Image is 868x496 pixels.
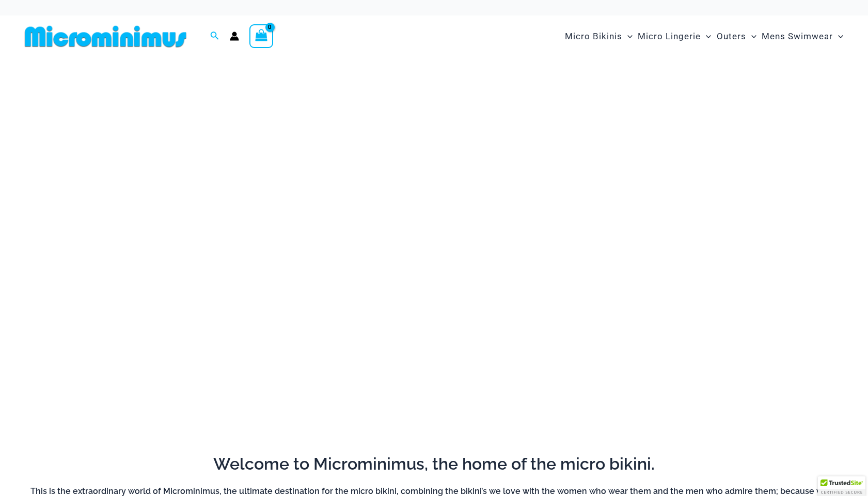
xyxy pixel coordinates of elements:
[28,453,840,475] h2: Welcome to Microminimus, the home of the micro bikini.
[562,21,635,52] a: Micro BikinisMenu ToggleMenu Toggle
[565,23,622,50] span: Micro Bikinis
[701,23,711,50] span: Menu Toggle
[833,23,843,50] span: Menu Toggle
[818,476,865,496] div: TrustedSite Certified
[746,23,756,50] span: Menu Toggle
[635,21,714,52] a: Micro LingerieMenu ToggleMenu Toggle
[230,32,239,41] a: Account icon link
[210,30,219,43] a: Search icon link
[762,23,833,50] span: Mens Swimwear
[249,24,273,48] a: View Shopping Cart, empty
[759,21,846,52] a: Mens SwimwearMenu ToggleMenu Toggle
[21,25,191,48] img: MM SHOP LOGO FLAT
[717,23,746,50] span: Outers
[561,19,847,54] nav: Site Navigation
[622,23,633,50] span: Menu Toggle
[638,23,701,50] span: Micro Lingerie
[714,21,759,52] a: OutersMenu ToggleMenu Toggle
